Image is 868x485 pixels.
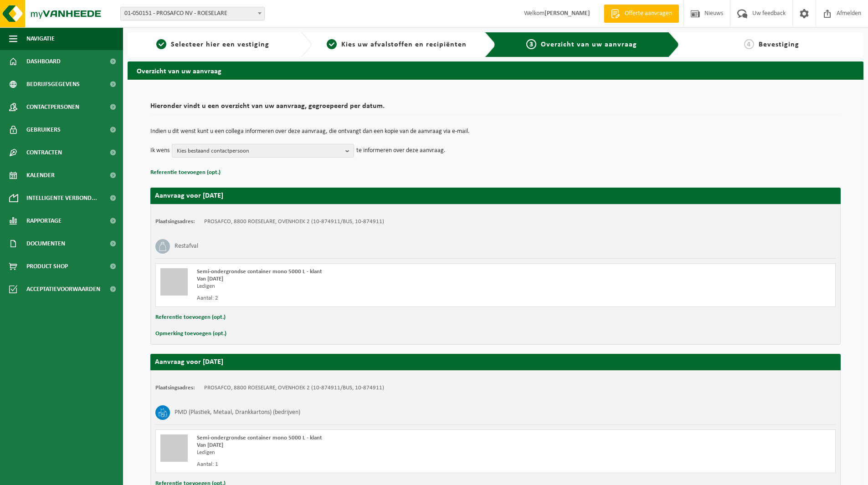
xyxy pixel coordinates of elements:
span: Bevestiging [759,41,799,48]
span: 1 [156,39,166,49]
p: Indien u dit wenst kunt u een collega informeren over deze aanvraag, die ontvangt dan een kopie v... [150,128,841,135]
span: Contracten [26,141,62,164]
a: Offerte aanvragen [604,5,679,23]
span: Product Shop [26,255,68,278]
span: 01-050151 - PROSAFCO NV - ROESELARE [120,7,265,20]
span: Kies uw afvalstoffen en recipiënten [341,41,467,48]
span: Acceptatievoorwaarden [26,278,100,301]
span: Dashboard [26,50,61,73]
span: Selecteer hier een vestiging [171,41,269,48]
div: Ledigen [197,283,532,290]
span: Contactpersonen [26,96,79,118]
td: PROSAFCO, 8800 ROESELARE, OVENHOEK 2 (10-874911/BUS, 10-874911) [204,384,384,392]
span: Overzicht van uw aanvraag [541,41,637,48]
p: te informeren over deze aanvraag. [356,144,446,158]
button: Referentie toevoegen (opt.) [150,167,221,179]
div: Aantal: 1 [197,461,532,468]
strong: Plaatsingsadres: [155,219,195,225]
span: Rapportage [26,209,62,232]
span: Semi-ondergrondse container mono 5000 L - klant [197,269,322,275]
strong: Van [DATE] [197,442,223,448]
div: Ledigen [197,449,532,456]
button: Opmerking toevoegen (opt.) [155,328,226,340]
button: Kies bestaand contactpersoon [172,144,354,158]
span: Kies bestaand contactpersoon [177,144,342,158]
strong: [PERSON_NAME] [544,10,590,17]
span: Offerte aanvragen [622,9,674,18]
span: Semi-ondergrondse container mono 5000 L - klant [197,435,322,441]
a: 1Selecteer hier een vestiging [132,39,293,50]
strong: Aanvraag voor [DATE] [155,192,223,199]
button: Referentie toevoegen (opt.) [155,311,226,323]
span: 2 [327,39,337,49]
h2: Overzicht van uw aanvraag [128,61,863,79]
h3: PMD (Plastiek, Metaal, Drankkartons) (bedrijven) [175,405,300,420]
td: PROSAFCO, 8800 ROESELARE, OVENHOEK 2 (10-874911/BUS, 10-874911) [204,218,384,225]
span: 3 [526,39,536,49]
span: 4 [744,39,754,49]
span: Kalender [26,164,55,187]
span: Documenten [26,232,65,255]
span: Bedrijfsgegevens [26,73,80,96]
strong: Aanvraag voor [DATE] [155,358,223,366]
p: Ik wens [150,144,169,158]
strong: Van [DATE] [197,276,223,282]
a: 2Kies uw afvalstoffen en recipiënten [316,39,478,50]
span: Intelligente verbond... [26,187,97,209]
span: Navigatie [26,27,55,50]
span: Gebruikers [26,118,61,141]
h3: Restafval [175,239,198,254]
strong: Plaatsingsadres: [155,385,195,391]
h2: Hieronder vindt u een overzicht van uw aanvraag, gegroepeerd per datum. [150,102,841,115]
div: Aantal: 2 [197,295,532,302]
span: 01-050151 - PROSAFCO NV - ROESELARE [121,7,264,20]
